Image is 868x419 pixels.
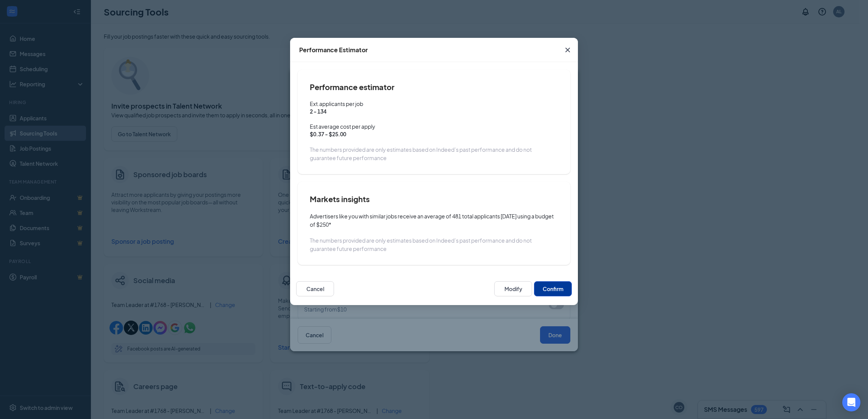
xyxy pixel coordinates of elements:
[494,281,532,296] button: Modify
[310,107,558,115] span: 2 - 134
[310,130,558,138] span: $0.37 - $25.00
[310,213,554,228] span: Advertisers like you with similar jobs receive an average of 481 total applicants [DATE] using a ...
[310,82,558,92] h4: Performance estimator
[842,393,860,411] div: Open Intercom Messenger
[563,45,572,55] svg: Cross
[534,281,572,296] button: Confirm
[299,46,368,54] div: Performance Estimator
[310,100,558,107] span: Ext.applicants per job
[557,38,578,62] button: Close
[310,123,558,130] span: Est average cost per apply
[310,194,558,204] h4: Markets insights
[296,281,334,296] button: Cancel
[310,237,532,252] span: The numbers provided are only estimates based on Indeed’s past performance and do not guarantee f...
[310,146,532,161] span: The numbers provided are only estimates based on Indeed’s past performance and do not guarantee f...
